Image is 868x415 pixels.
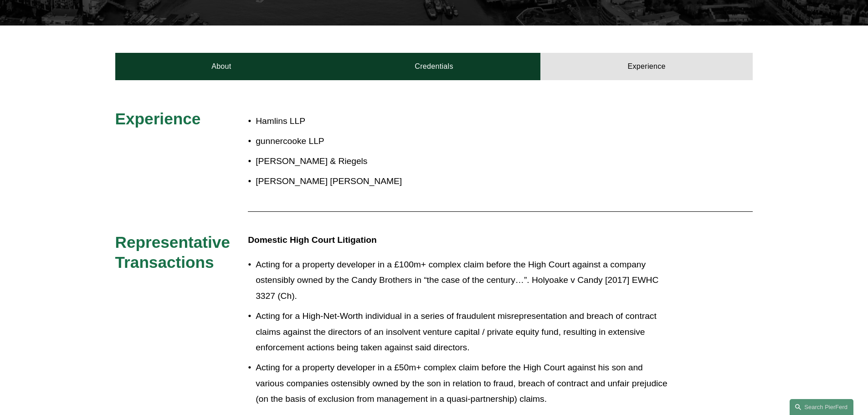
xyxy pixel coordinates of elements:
p: Acting for a High-Net-Worth individual in a series of fraudulent misrepresentation and breach of ... [256,308,673,356]
a: About [115,53,328,80]
p: Hamlins LLP [256,113,673,129]
p: gunnercooke LLP [256,133,673,149]
span: Experience [115,110,201,128]
a: Search this site [790,399,853,415]
p: [PERSON_NAME] [PERSON_NAME] [256,174,673,190]
p: Acting for a property developer in a £50m+ complex claim before the High Court against his son an... [256,360,673,407]
span: Representative Transactions [115,233,235,271]
a: Experience [540,53,753,80]
p: [PERSON_NAME] & Riegels [256,154,673,169]
a: Credentials [328,53,540,80]
p: Acting for a property developer in a £100m+ complex claim before the High Court against a company... [256,257,673,304]
strong: Domestic High Court Litigation [248,235,376,245]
